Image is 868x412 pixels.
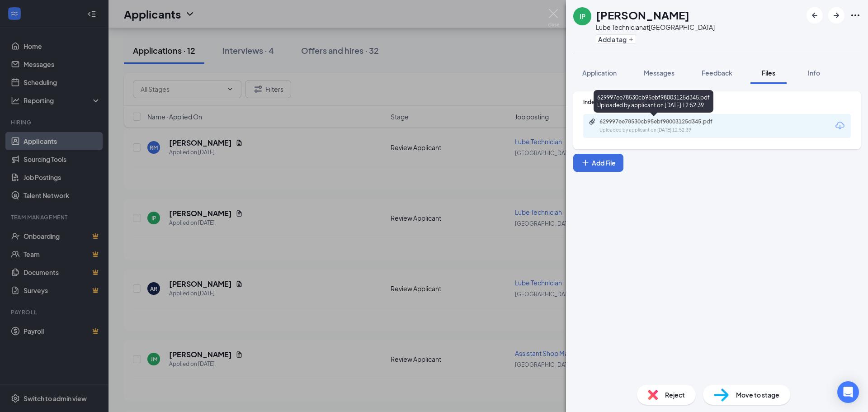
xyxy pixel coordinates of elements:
svg: ArrowRight [831,10,842,21]
div: 629997ee78530cb95ebf98003125d345.pdf Uploaded by applicant on [DATE] 12:52:39 [594,90,713,113]
svg: ArrowLeftNew [809,10,820,21]
div: Open Intercom Messenger [837,381,859,403]
svg: Plus [628,37,634,42]
button: Add FilePlus [573,154,623,172]
a: Paperclip629997ee78530cb95ebf98003125d345.pdfUploaded by applicant on [DATE] 12:52:39 [589,118,735,134]
svg: Plus [581,158,590,167]
div: Indeed Resume [583,98,851,106]
svg: Paperclip [589,118,596,125]
button: PlusAdd a tag [596,34,636,44]
span: Info [808,69,820,77]
span: Move to stage [736,390,779,400]
div: IP [580,12,585,21]
h1: [PERSON_NAME] [596,7,689,23]
div: Lube Technician at [GEOGRAPHIC_DATA] [596,23,715,32]
div: Uploaded by applicant on [DATE] 12:52:39 [599,127,735,134]
button: ArrowLeftNew [807,7,823,24]
span: Reject [665,390,685,400]
span: Feedback [702,69,732,77]
div: 629997ee78530cb95ebf98003125d345.pdf [599,118,726,125]
span: Files [762,69,775,77]
span: Application [582,69,617,77]
span: Messages [644,69,675,77]
svg: Download [835,120,845,131]
svg: Ellipses [850,10,861,21]
button: ArrowRight [828,7,844,24]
